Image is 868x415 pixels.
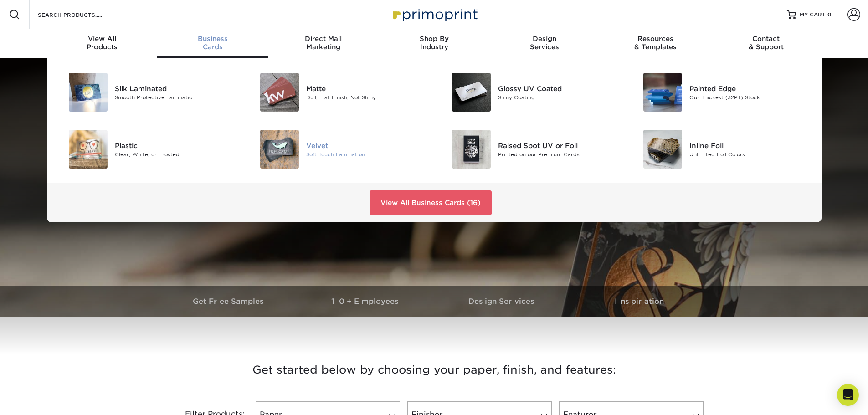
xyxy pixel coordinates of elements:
div: Marketing [268,35,379,51]
a: Shop ByIndustry [379,29,489,58]
div: Clear, White, or Frosted [115,150,236,158]
div: Shiny Coating [498,93,619,101]
a: Matte Business Cards Matte Dull, Flat Finish, Not Shiny [249,69,427,115]
div: Glossy UV Coated [498,83,619,93]
input: SEARCH PRODUCTS..... [37,9,126,20]
span: Shop By [379,35,489,43]
a: Glossy UV Coated Business Cards Glossy UV Coated Shiny Coating [441,69,619,115]
a: Painted Edge Business Cards Painted Edge Our Thickest (32PT) Stock [632,69,811,115]
img: Inline Foil Business Cards [643,130,682,169]
a: Inline Foil Business Cards Inline Foil Unlimited Foil Colors [632,126,811,172]
div: Inline Foil [689,140,810,150]
div: Silk Laminated [115,83,236,93]
div: Products [47,35,158,51]
div: Printed on our Premium Cards [498,150,619,158]
span: Resources [600,35,711,43]
div: Open Intercom Messenger [837,384,859,406]
a: Raised Spot UV or Foil Business Cards Raised Spot UV or Foil Printed on our Premium Cards [441,126,619,172]
span: Business [157,35,268,43]
img: Glossy UV Coated Business Cards [452,73,491,112]
img: Painted Edge Business Cards [643,73,682,112]
a: Velvet Business Cards Velvet Soft Touch Lamination [249,126,427,172]
div: Plastic [115,140,236,150]
span: View All [47,35,158,43]
div: Matte [306,83,427,93]
div: Cards [157,35,268,51]
img: Matte Business Cards [260,73,299,112]
span: 0 [827,11,832,18]
span: Design [489,35,600,43]
a: Contact& Support [711,29,822,58]
div: & Support [711,35,822,51]
h3: Get started below by choosing your paper, finish, and features: [168,349,701,390]
img: Velvet Business Cards [260,130,299,169]
img: Silk Laminated Business Cards [69,73,108,112]
div: Dull, Flat Finish, Not Shiny [306,93,427,101]
img: Primoprint [389,5,480,24]
img: Plastic Business Cards [69,130,108,169]
div: Services [489,35,600,51]
a: Silk Laminated Business Cards Silk Laminated Smooth Protective Lamination [58,69,236,115]
a: View All Business Cards (16) [370,190,492,215]
span: MY CART [800,11,826,19]
div: Unlimited Foil Colors [689,150,810,158]
span: Direct Mail [268,35,379,43]
div: Industry [379,35,489,51]
a: Plastic Business Cards Plastic Clear, White, or Frosted [58,126,236,172]
div: Raised Spot UV or Foil [498,140,619,150]
div: Smooth Protective Lamination [115,93,236,101]
a: Resources& Templates [600,29,711,58]
div: Velvet [306,140,427,150]
div: Soft Touch Lamination [306,150,427,158]
a: DesignServices [489,29,600,58]
span: Contact [711,35,822,43]
img: Raised Spot UV or Foil Business Cards [452,130,491,169]
a: View AllProducts [47,29,158,58]
a: BusinessCards [157,29,268,58]
div: Painted Edge [689,83,810,93]
div: & Templates [600,35,711,51]
div: Our Thickest (32PT) Stock [689,93,810,101]
a: Direct MailMarketing [268,29,379,58]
